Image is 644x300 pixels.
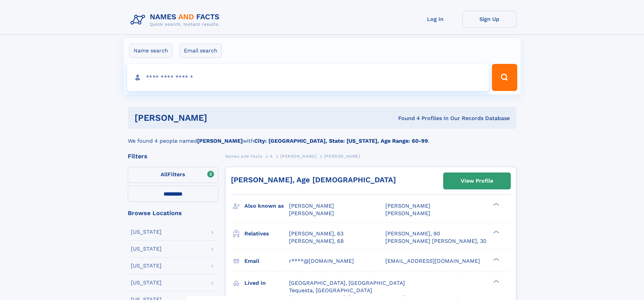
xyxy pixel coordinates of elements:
[289,203,334,209] span: [PERSON_NAME]
[128,210,218,216] div: Browse Locations
[492,257,500,261] div: ❯
[289,237,344,245] a: [PERSON_NAME], 68
[270,152,273,160] a: A
[462,11,517,27] a: Sign Up
[289,210,334,216] span: [PERSON_NAME]
[131,229,162,235] div: [US_STATE]
[131,246,162,252] div: [US_STATE]
[385,203,430,209] span: [PERSON_NAME]
[280,152,316,160] a: [PERSON_NAME]
[254,138,428,144] b: City: [GEOGRAPHIC_DATA], State: [US_STATE], Age Range: 60-99
[128,129,517,145] div: We found 4 people named with .
[127,64,489,91] input: search input
[244,200,289,212] h3: Also known as
[492,279,500,283] div: ❯
[444,173,510,189] a: View Profile
[129,44,172,58] label: Name search
[231,176,396,184] a: [PERSON_NAME], Age [DEMOGRAPHIC_DATA]
[131,280,162,285] div: [US_STATE]
[225,152,262,160] a: Names and Facts
[492,230,500,234] div: ❯
[492,64,517,91] button: Search Button
[385,258,480,264] span: [EMAIL_ADDRESS][DOMAIN_NAME]
[270,154,273,159] span: A
[461,173,493,189] div: View Profile
[385,237,486,245] a: [PERSON_NAME] [PERSON_NAME], 30
[180,44,222,58] label: Email search
[289,280,405,286] span: [GEOGRAPHIC_DATA], [GEOGRAPHIC_DATA]
[280,154,316,159] span: [PERSON_NAME]
[289,230,343,237] a: [PERSON_NAME], 63
[492,202,500,207] div: ❯
[128,11,225,29] img: Logo Names and Facts
[197,138,243,144] b: [PERSON_NAME]
[128,153,218,159] div: Filters
[289,287,372,294] span: Tequesta, [GEOGRAPHIC_DATA]
[244,277,289,289] h3: Lived in
[324,154,360,159] span: [PERSON_NAME]
[244,255,289,267] h3: Email
[135,114,303,122] h1: [PERSON_NAME]
[161,171,168,178] span: All
[385,210,430,216] span: [PERSON_NAME]
[244,228,289,239] h3: Relatives
[128,167,218,183] label: Filters
[408,11,462,27] a: Log In
[303,115,510,122] div: Found 4 Profiles In Our Records Database
[131,263,162,269] div: [US_STATE]
[385,230,440,237] a: [PERSON_NAME], 90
